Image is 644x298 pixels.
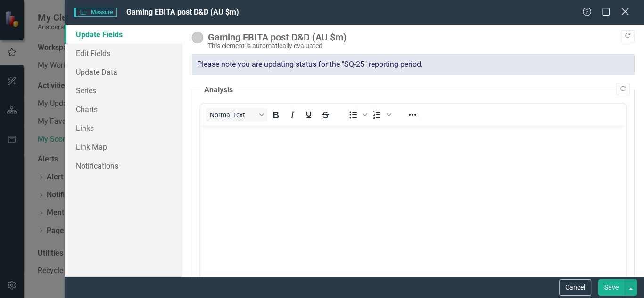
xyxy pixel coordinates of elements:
[65,81,182,100] a: Series
[65,25,182,44] a: Update Fields
[126,8,239,16] span: Gaming EBITA post D&D (AU $m)
[200,126,626,290] iframe: Rich Text Area
[65,63,182,81] a: Update Data
[206,108,267,121] button: Block Normal Text
[74,8,117,17] span: Measure
[192,32,203,43] img: Not Started
[317,108,333,121] button: Strikethrough
[65,156,182,175] a: Notifications
[210,111,256,119] span: Normal Text
[268,108,284,121] button: Bold
[199,85,238,96] legend: Analysis
[284,108,300,121] button: Italic
[65,100,182,119] a: Charts
[559,279,591,296] button: Cancel
[405,108,421,121] button: Reveal or hide additional toolbar items
[65,44,182,63] a: Edit Fields
[208,32,630,42] div: Gaming EBITA post D&D (AU $m)
[65,119,182,137] a: Links
[208,42,630,49] div: This element is automatically evaluated
[301,108,317,121] button: Underline
[345,108,369,121] div: Bullet list
[369,108,393,121] div: Numbered list
[65,137,182,156] a: Link Map
[598,279,625,296] button: Save
[192,54,635,75] div: Please note you are updating status for the "SQ-25" reporting period.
